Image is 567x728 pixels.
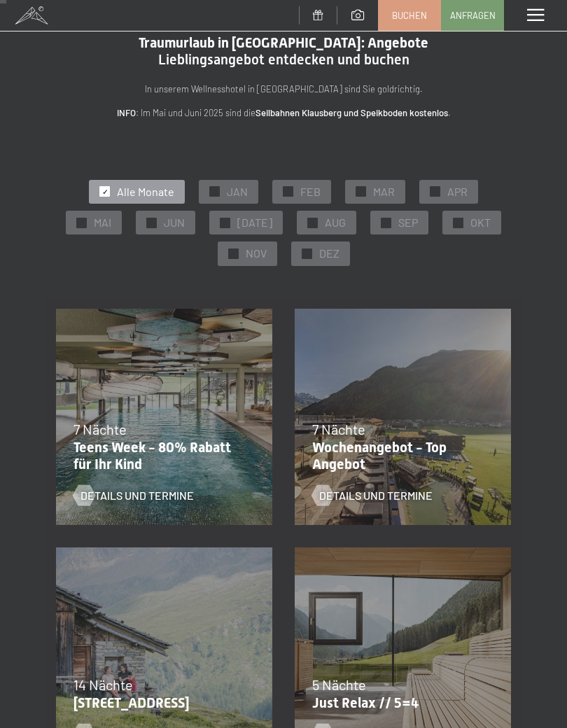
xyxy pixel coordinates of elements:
span: Buchen [392,9,427,22]
span: MAI [94,215,111,230]
span: ✓ [358,187,364,197]
span: [DATE] [237,215,272,230]
span: ✓ [149,218,155,227]
span: ✓ [456,218,461,227]
span: ✓ [384,218,389,227]
span: 5 Nächte [312,676,366,693]
span: Lieblingsangebot entdecken und buchen [158,51,409,68]
p: [STREET_ADDRESS] [73,694,248,711]
p: Teens Week - 80% Rabatt für Ihr Kind [73,439,248,472]
span: Details und Termine [319,488,433,503]
span: 7 Nächte [312,421,365,437]
a: Buchen [379,1,440,30]
p: : Im Mai und Juni 2025 sind die . [56,106,511,120]
p: In unserem Wellnesshotel in [GEOGRAPHIC_DATA] sind Sie goldrichtig. [56,82,511,97]
span: Alle Monate [117,184,174,199]
span: ✓ [304,249,309,259]
span: FEB [300,184,321,199]
span: ✓ [433,187,438,197]
span: OKT [470,215,491,230]
a: Details und Termine [312,488,433,503]
p: Wochenangebot - Top Angebot [312,439,486,472]
span: ✓ [230,249,236,259]
span: 7 Nächte [73,421,127,437]
span: SEP [398,215,418,230]
span: ✓ [102,187,108,197]
span: AUG [325,215,346,230]
span: APR [447,184,468,199]
span: ✓ [212,187,218,197]
p: Just Relax // 5=4 [312,694,486,711]
span: NOV [246,246,267,261]
strong: INFO [117,107,136,118]
span: JAN [227,184,248,199]
a: Details und Termine [73,488,194,503]
span: Traumurlaub in [GEOGRAPHIC_DATA]: Angebote [139,34,428,51]
span: MAR [373,184,395,199]
span: ✓ [223,218,228,227]
span: Anfragen [450,9,496,22]
span: Details und Termine [80,488,194,503]
span: ✓ [310,218,316,227]
span: 14 Nächte [73,676,133,693]
a: Anfragen [442,1,503,30]
strong: Seilbahnen Klausberg und Speikboden kostenlos [255,107,448,118]
span: DEZ [319,246,339,261]
span: JUN [164,215,185,230]
span: ✓ [79,218,85,227]
span: ✓ [286,187,291,197]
